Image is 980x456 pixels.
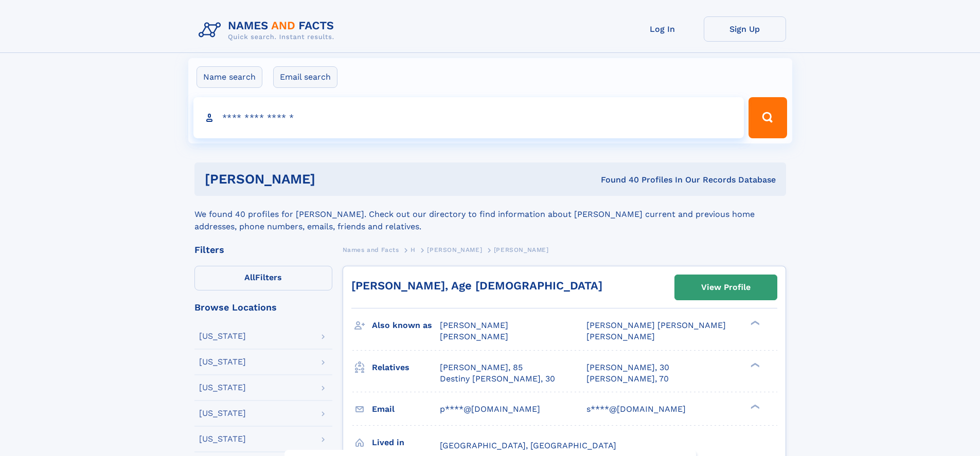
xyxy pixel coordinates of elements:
span: [PERSON_NAME] [586,332,655,341]
div: Browse Locations [194,303,332,312]
button: Search Button [749,97,787,138]
input: search input [193,97,744,138]
label: Email search [273,66,337,88]
span: All [244,272,255,282]
span: [PERSON_NAME] [440,332,508,341]
a: Sign Up [704,16,786,42]
label: Filters [194,266,332,290]
h3: Email [372,400,440,418]
a: H [411,243,416,256]
div: ❯ [748,320,760,326]
span: H [411,246,416,253]
div: Filters [194,245,332,254]
span: [PERSON_NAME] [440,320,508,330]
a: Log In [621,16,704,42]
img: Logo Names and Facts [194,16,343,44]
h3: Relatives [372,359,440,376]
h3: Lived in [372,434,440,451]
div: We found 40 profiles for [PERSON_NAME]. Check out our directory to find information about [PERSON... [194,196,786,233]
div: [US_STATE] [199,409,246,417]
a: Destiny [PERSON_NAME], 30 [440,373,555,385]
a: [PERSON_NAME], 85 [440,362,523,373]
div: ❯ [748,361,760,368]
div: [US_STATE] [199,384,246,392]
h3: Also known as [372,317,440,334]
a: [PERSON_NAME], 30 [586,362,669,373]
span: [PERSON_NAME] [427,246,482,253]
span: [PERSON_NAME] [494,246,549,253]
h1: [PERSON_NAME] [205,173,458,186]
div: Found 40 Profiles In Our Records Database [458,174,776,186]
a: Names and Facts [343,243,399,256]
div: [US_STATE] [199,358,246,366]
span: [GEOGRAPHIC_DATA], [GEOGRAPHIC_DATA] [440,441,616,450]
a: [PERSON_NAME] [427,243,482,256]
a: [PERSON_NAME], Age [DEMOGRAPHIC_DATA] [351,279,602,292]
div: ❯ [748,403,760,410]
a: [PERSON_NAME], 70 [586,373,669,385]
span: [PERSON_NAME] [PERSON_NAME] [586,320,726,330]
div: View Profile [701,276,751,299]
div: [US_STATE] [199,435,246,443]
a: View Profile [675,275,777,300]
div: [US_STATE] [199,332,246,340]
label: Name search [197,66,262,88]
